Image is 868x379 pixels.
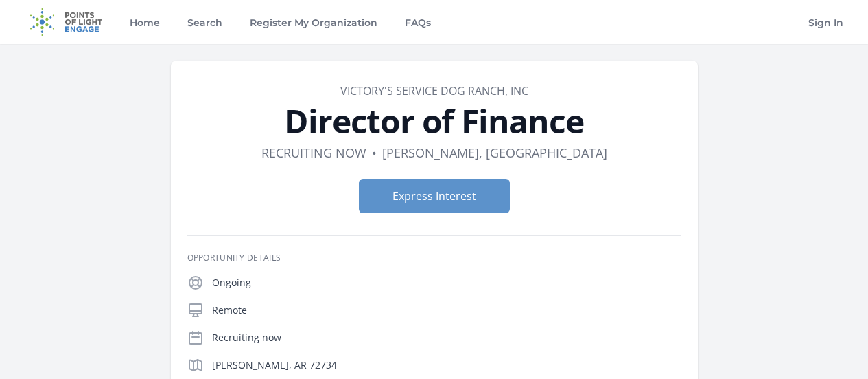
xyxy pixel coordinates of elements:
[187,252,681,263] h3: Opportunity Details
[359,179,510,213] button: Express Interest
[340,83,528,98] a: Victory's Service Dog Ranch, Inc
[372,143,377,162] div: •
[212,276,681,290] p: Ongoing
[212,303,681,317] p: Remote
[212,358,681,372] p: [PERSON_NAME], AR 72734
[382,143,607,162] dd: [PERSON_NAME], [GEOGRAPHIC_DATA]
[212,331,681,345] p: Recruiting now
[187,105,681,138] h1: Director of Finance
[261,143,366,162] dd: Recruiting now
